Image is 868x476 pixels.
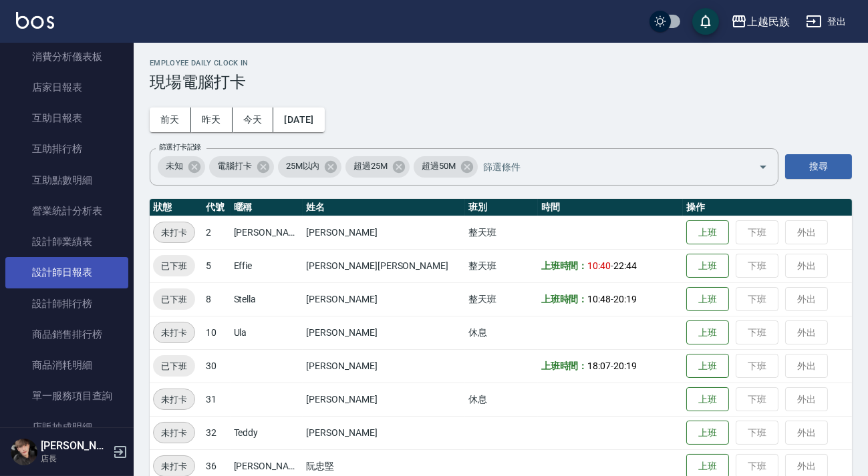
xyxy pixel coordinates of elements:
td: [PERSON_NAME] [231,216,303,249]
td: 整天班 [465,282,538,316]
a: 消費分析儀表板 [5,41,128,72]
td: [PERSON_NAME] [303,282,464,316]
td: Ula [231,316,303,349]
img: Logo [16,12,54,29]
a: 營業統計分析表 [5,196,128,226]
span: 20:19 [613,294,637,304]
td: 5 [202,249,230,282]
span: 18:07 [587,361,611,371]
th: 暱稱 [231,199,303,216]
h5: [PERSON_NAME] [41,439,109,453]
p: 店長 [41,453,109,465]
th: 操作 [683,199,852,216]
td: [PERSON_NAME] [303,416,464,449]
span: 未打卡 [154,226,194,240]
h3: 現場電腦打卡 [150,73,852,91]
div: 上越民族 [747,13,790,30]
span: 25M以內 [278,160,328,173]
td: 8 [202,282,230,316]
button: 上越民族 [726,8,795,35]
span: 未打卡 [154,426,194,440]
th: 時間 [538,199,684,216]
b: 上班時間： [541,361,588,371]
div: 25M以內 [278,156,342,178]
button: 登出 [801,9,852,34]
button: 上班 [686,254,729,278]
span: 未打卡 [154,459,194,473]
button: 上班 [686,220,729,245]
span: 10:40 [587,260,611,271]
div: 未知 [158,156,205,178]
button: 上班 [686,320,729,345]
td: 31 [202,383,230,416]
th: 代號 [202,199,230,216]
td: 30 [202,349,230,383]
a: 設計師排行榜 [5,288,128,319]
button: 上班 [686,354,729,379]
button: 上班 [686,421,729,445]
a: 互助排行榜 [5,134,128,164]
th: 班別 [465,199,538,216]
td: 10 [202,316,230,349]
span: 未知 [158,160,191,173]
span: 20:19 [613,361,637,371]
a: 設計師業績表 [5,226,128,257]
button: Open [752,156,774,178]
a: 商品消耗明細 [5,350,128,381]
button: 上班 [686,287,729,312]
td: 32 [202,416,230,449]
th: 姓名 [303,199,464,216]
span: 未打卡 [154,393,194,407]
button: 搜尋 [785,154,852,179]
a: 互助點數明細 [5,165,128,196]
button: 前天 [150,107,191,132]
span: 未打卡 [154,326,194,340]
td: - [538,349,684,383]
span: 22:44 [613,260,637,271]
td: 2 [202,216,230,249]
div: 電腦打卡 [209,156,274,178]
td: - [538,249,684,282]
td: 整天班 [465,216,538,249]
td: [PERSON_NAME][PERSON_NAME] [303,249,464,282]
td: [PERSON_NAME] [303,383,464,416]
td: [PERSON_NAME] [303,316,464,349]
h2: Employee Daily Clock In [150,59,852,67]
span: 10:48 [587,294,611,304]
td: Stella [231,282,303,316]
button: 昨天 [191,107,233,132]
a: 互助日報表 [5,103,128,134]
input: 篩選條件 [480,155,735,178]
th: 狀態 [150,199,202,216]
td: Teddy [231,416,303,449]
img: Person [11,439,37,465]
td: - [538,282,684,316]
b: 上班時間： [541,294,588,304]
span: 已下班 [153,359,195,373]
span: 超過25M [345,160,396,173]
b: 上班時間： [541,260,588,271]
a: 店販抽成明細 [5,412,128,443]
span: 已下班 [153,292,195,306]
div: 超過50M [414,156,478,178]
td: 整天班 [465,249,538,282]
button: save [692,8,719,35]
label: 篩選打卡記錄 [159,142,201,152]
span: 超過50M [414,160,464,173]
a: 商品銷售排行榜 [5,319,128,350]
a: 單一服務項目查詢 [5,381,128,411]
a: 店家日報表 [5,72,128,103]
button: 上班 [686,387,729,412]
span: 已下班 [153,259,195,273]
td: Effie [231,249,303,282]
button: 今天 [233,107,274,132]
td: 休息 [465,383,538,416]
td: [PERSON_NAME] [303,349,464,383]
td: [PERSON_NAME] [303,216,464,249]
a: 設計師日報表 [5,257,128,288]
span: 電腦打卡 [209,160,260,173]
td: 休息 [465,316,538,349]
div: 超過25M [345,156,410,178]
button: [DATE] [273,107,324,132]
